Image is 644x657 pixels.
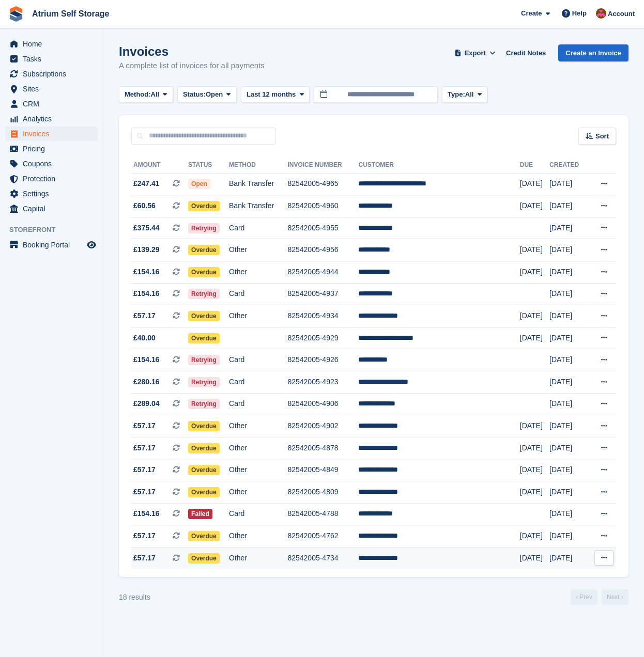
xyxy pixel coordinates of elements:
td: Bank Transfer [229,173,287,195]
td: 82542005-4955 [287,217,358,239]
span: Create [521,8,542,19]
td: 82542005-4762 [287,525,358,547]
td: [DATE] [520,305,549,327]
span: Sites [23,82,85,96]
td: 82542005-4809 [287,481,358,504]
span: £139.29 [133,244,160,255]
span: Settings [23,186,85,201]
td: [DATE] [549,217,588,239]
td: [DATE] [549,415,588,437]
td: Card [229,393,287,415]
img: stora-icon-8386f47178a22dfd0bd8f6a31ec36ba5ce8667c1dd55bd0f319d3a0aa187defe.svg [8,6,24,22]
a: Atrium Self Storage [28,5,113,22]
td: 82542005-4960 [287,195,358,217]
button: Export [452,44,498,61]
span: Analytics [23,112,85,126]
a: menu [5,201,98,216]
span: £154.16 [133,288,160,299]
td: Card [229,217,287,239]
a: Preview store [85,239,98,251]
th: Method [229,157,287,174]
a: menu [5,127,98,141]
span: Overdue [188,267,220,277]
span: Overdue [188,421,220,431]
td: [DATE] [520,547,549,569]
td: [DATE] [549,283,588,305]
td: [DATE] [549,261,588,284]
span: Overdue [188,531,220,541]
button: Last 12 months [241,86,310,103]
td: Other [229,239,287,261]
span: Tasks [23,52,85,66]
span: Method: [125,89,151,100]
td: [DATE] [520,173,549,195]
td: 82542005-4902 [287,415,358,437]
td: [DATE] [520,437,549,459]
td: [DATE] [520,195,549,217]
a: Previous [571,589,597,605]
td: [DATE] [520,415,549,437]
span: Failed [188,509,212,519]
a: menu [5,157,98,171]
td: 82542005-4734 [287,547,358,569]
span: Retrying [188,399,220,409]
td: Other [229,525,287,547]
td: Card [229,349,287,371]
span: £60.56 [133,200,156,211]
td: [DATE] [549,393,588,415]
span: All [151,89,160,100]
span: Overdue [188,245,220,255]
span: Capital [23,201,85,216]
span: Status: [183,89,206,100]
a: menu [5,67,98,81]
span: Type: [448,89,465,100]
td: 82542005-4934 [287,305,358,327]
a: menu [5,171,98,186]
td: Other [229,415,287,437]
span: Home [23,37,85,51]
span: £154.16 [133,354,160,365]
td: Bank Transfer [229,195,287,217]
th: Created [549,157,588,174]
span: £57.17 [133,420,156,431]
span: All [465,89,474,100]
td: 82542005-4878 [287,437,358,459]
span: £57.17 [133,487,156,497]
img: Mark Rhodes [596,8,606,19]
span: Open [206,89,223,100]
button: Type: All [442,86,487,103]
nav: Page [569,589,631,605]
a: menu [5,52,98,66]
a: menu [5,97,98,111]
span: £247.41 [133,178,160,189]
span: £57.17 [133,310,156,321]
td: Card [229,503,287,525]
div: 18 results [119,592,150,603]
td: 82542005-4944 [287,261,358,284]
span: CRM [23,97,85,111]
td: 82542005-4937 [287,283,358,305]
td: [DATE] [549,195,588,217]
span: Overdue [188,465,220,475]
th: Amount [131,157,188,174]
td: Other [229,305,287,327]
span: Retrying [188,355,220,365]
td: [DATE] [520,525,549,547]
span: Pricing [23,142,85,156]
span: Last 12 months [247,89,296,100]
a: menu [5,112,98,126]
td: Other [229,459,287,481]
td: [DATE] [549,525,588,547]
td: [DATE] [520,261,549,284]
span: £375.44 [133,223,160,233]
span: Open [188,179,210,189]
th: Customer [358,157,519,174]
a: Credit Notes [502,44,550,61]
span: Account [608,9,635,19]
span: Sort [595,131,609,142]
span: Invoices [23,127,85,141]
span: Help [572,8,587,19]
span: £57.17 [133,553,156,564]
span: Protection [23,171,85,186]
td: [DATE] [520,459,549,481]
